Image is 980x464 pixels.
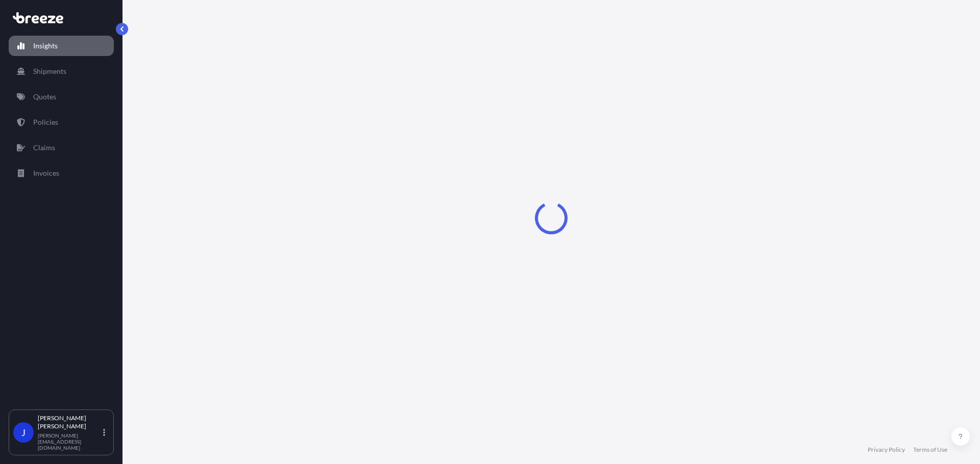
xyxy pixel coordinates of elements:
[33,143,55,153] p: Claims
[33,92,56,102] p: Quotes
[9,112,114,132] a: Policies
[38,432,101,451] p: [PERSON_NAME][EMAIL_ADDRESS][DOMAIN_NAME]
[9,87,114,107] a: Quotes
[38,414,101,430] p: [PERSON_NAME] [PERSON_NAME]
[868,446,905,454] a: Privacy Policy
[9,61,114,81] a: Shipments
[21,427,26,438] span: J
[33,117,58,127] p: Policies
[9,36,114,56] a: Insights
[9,138,114,158] a: Claims
[33,41,58,51] p: Insights
[9,163,114,183] a: Invoices
[33,66,66,76] p: Shipments
[33,168,59,178] p: Invoices
[913,446,947,454] a: Terms of Use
